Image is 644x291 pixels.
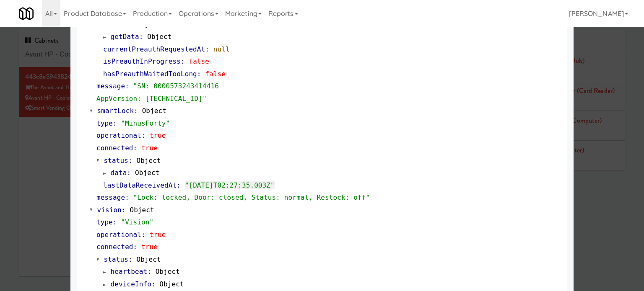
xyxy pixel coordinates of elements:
span: "Vision" [121,218,153,226]
span: Object [135,169,159,177]
span: "Lock: locked, Door: closed, Status: normal, Restock: off" [133,193,370,201]
span: lastDataReceivedAt [103,181,177,189]
span: Object [130,206,154,214]
span: : [128,21,132,28]
span: connected [96,243,133,251]
span: vision [97,206,122,214]
span: operational [96,231,141,239]
span: data [111,169,127,177]
span: getData [111,33,139,41]
span: "MinusForty" [121,119,170,127]
span: true [141,144,158,152]
span: : [127,169,131,177]
span: : [151,280,156,288]
span: : [177,181,181,189]
span: : [205,45,209,53]
span: operational [96,131,141,139]
span: isPreauthInProgress [103,57,181,65]
span: "SN: 0000573243414416 AppVersion: [TECHNICAL_ID]" [96,82,219,103]
span: true [141,243,158,251]
span: Object [147,33,171,41]
span: : [125,193,129,201]
span: : [133,243,138,251]
span: : [181,57,185,65]
span: : [122,206,126,214]
span: : [125,82,129,90]
span: : [133,144,138,152]
span: : [113,218,117,226]
span: Object [136,21,161,28]
span: : [128,255,132,263]
span: Object [142,107,166,115]
span: Object [159,280,184,288]
span: heartbeat [111,268,148,276]
span: : [139,33,143,41]
span: status [104,157,128,165]
span: null [213,45,230,53]
span: : [128,157,132,165]
span: currentPreauthRequestedAt [103,45,205,53]
span: : [134,107,138,115]
span: false [205,70,226,78]
span: Object [136,255,161,263]
span: type [96,218,113,226]
span: status [104,255,128,263]
span: type [96,119,113,127]
span: : [113,119,117,127]
span: Object [136,157,161,165]
span: connected [96,144,133,152]
span: message [96,82,125,90]
span: : [141,231,145,239]
span: deviceInfo [111,280,151,288]
span: "[DATE]T02:27:35.003Z" [185,181,275,189]
span: Object [156,268,180,276]
span: hasPreauthWaitedTooLong [103,70,197,78]
span: : [147,268,151,276]
span: true [150,231,166,239]
img: Micromart [19,6,34,21]
span: : [197,70,201,78]
span: false [189,57,209,65]
span: true [150,131,166,139]
span: message [96,193,125,201]
span: : [141,131,145,139]
span: smartLock [97,107,134,115]
span: status [104,21,128,28]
